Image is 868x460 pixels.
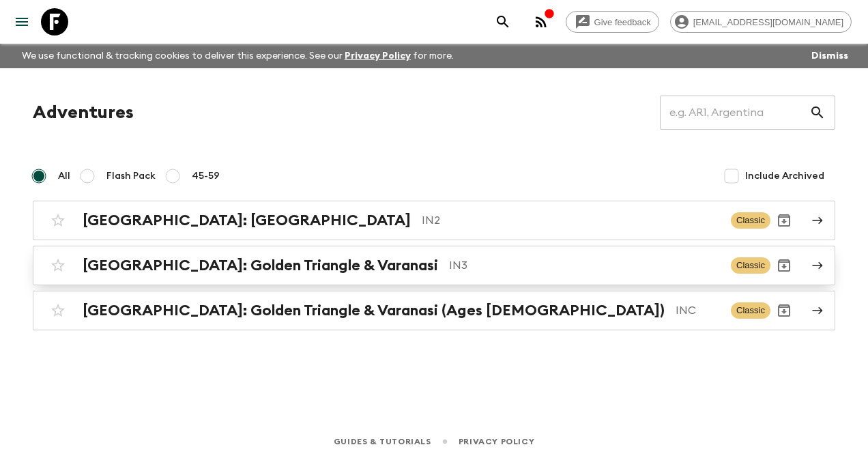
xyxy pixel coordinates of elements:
a: [GEOGRAPHIC_DATA]: [GEOGRAPHIC_DATA]IN2ClassicArchive [33,201,835,240]
span: Give feedback [587,17,659,27]
input: e.g. AR1, Argentina [660,94,809,132]
p: We use functional & tracking cookies to deliver this experience. See our for more. [16,44,459,68]
button: Archive [770,297,798,324]
span: Include Archived [745,169,824,183]
button: Archive [770,207,798,234]
button: search adventures [489,8,517,35]
h2: [GEOGRAPHIC_DATA]: Golden Triangle & Varanasi [83,257,438,274]
h2: [GEOGRAPHIC_DATA]: Golden Triangle & Varanasi (Ages [DEMOGRAPHIC_DATA]) [83,302,665,319]
a: Privacy Policy [459,434,534,449]
div: [EMAIL_ADDRESS][DOMAIN_NAME] [670,11,852,33]
h2: [GEOGRAPHIC_DATA]: [GEOGRAPHIC_DATA] [83,212,411,229]
a: [GEOGRAPHIC_DATA]: Golden Triangle & VaranasiIN3ClassicArchive [33,246,835,285]
button: Dismiss [808,46,852,66]
a: Privacy Policy [345,51,411,61]
span: 45-59 [192,169,220,183]
span: [EMAIL_ADDRESS][DOMAIN_NAME] [686,17,851,27]
p: IN2 [422,212,720,229]
h1: Adventures [33,99,134,126]
a: Guides & Tutorials [334,434,431,449]
button: menu [8,8,35,35]
p: INC [676,302,720,319]
span: Classic [731,212,770,229]
span: All [58,169,70,183]
a: Give feedback [566,11,659,33]
span: Classic [731,257,770,274]
p: IN3 [449,257,720,274]
button: Archive [770,252,798,279]
span: Flash Pack [106,169,156,183]
span: Classic [731,302,770,319]
a: [GEOGRAPHIC_DATA]: Golden Triangle & Varanasi (Ages [DEMOGRAPHIC_DATA])INCClassicArchive [33,291,835,330]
